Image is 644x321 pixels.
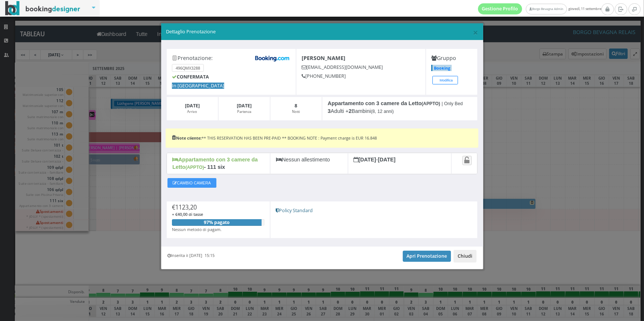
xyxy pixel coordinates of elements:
[172,219,262,226] div: 97% pagato
[348,153,451,174] div: -
[292,109,300,114] small: Notti
[431,55,472,61] h4: Gruppo
[167,178,216,188] button: CAMBIO CAMERA
[172,83,224,89] span: In [GEOGRAPHIC_DATA]
[172,136,472,141] h6: ** THIS RESERVATION HAS BEEN PRE-PAID ** BOOKING NOTE : Payment charge is EUR 16.848
[422,101,440,106] small: (APPTO)
[172,211,203,217] span: + €
[454,250,477,263] button: Chiudi
[403,251,451,262] a: Apri Prenotazione
[378,157,396,163] b: [DATE]
[177,211,203,217] span: 40,00 di tasse
[254,55,291,62] img: Booking-com-logo.png
[172,157,258,170] b: Appartamento con 3 camere da Letto
[328,100,440,106] b: Appartamento con 3 camere da Letto
[185,103,200,109] b: [DATE]
[473,26,478,39] span: ×
[166,29,478,35] h5: Dettaglio Prenotazione
[462,156,472,165] a: Attiva il blocco spostamento
[185,165,204,170] small: (APPTO)
[328,108,331,114] b: 3
[237,109,251,114] small: Partenza
[172,203,197,211] span: €
[302,54,345,61] b: [PERSON_NAME]
[175,203,197,211] span: 1123,20
[168,253,215,258] h6: Inserita il [DATE] 15:15
[432,76,458,84] button: Modifica
[270,153,348,174] div: Nessun allestimento
[295,103,297,109] b: 8
[478,3,522,14] a: Gestione Profilo
[353,157,376,163] b: [DATE]
[172,74,209,80] b: CONFERMATA
[349,108,352,114] b: 2
[5,1,80,16] img: BookingDesigner.com
[473,28,478,37] button: Close
[526,4,567,14] a: Borgo Bevagna Admin
[237,103,252,109] b: [DATE]
[431,65,451,71] a: Booking
[172,227,222,232] small: Nessun metodo di pagam.
[302,73,420,79] h5: [PHONE_NUMBER]
[478,3,601,14] span: giovedì, 11 settembre
[276,208,472,213] h5: Policy Standard
[371,109,394,114] small: (8, 12 anni)
[187,109,197,114] small: Arrivo
[302,64,420,70] h5: [EMAIL_ADDRESS][DOMAIN_NAME]
[442,101,463,106] small: | Only Bed
[204,164,225,170] b: - 111 six
[322,97,478,121] div: Adulti + Bambini
[172,135,202,141] b: Note cliente:
[172,64,204,72] small: 496QMX3288
[172,55,290,61] h4: Prenotazione:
